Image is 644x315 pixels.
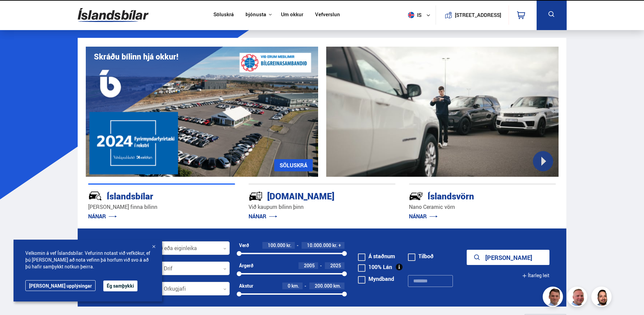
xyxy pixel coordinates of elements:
[274,159,313,171] a: SÖLUSKRÁ
[358,253,395,259] label: Á staðnum
[249,189,263,203] img: tr5P-W3DuiFaO7aO.svg
[405,12,422,18] span: is
[288,283,290,289] span: 0
[522,268,549,283] button: Ítarleg leit
[333,283,341,289] span: km.
[458,12,499,18] button: [STREET_ADDRESS]
[568,288,588,308] img: siFngHWaQ9KaOqBr.png
[88,203,235,211] p: [PERSON_NAME] finna bílinn
[25,280,96,291] a: [PERSON_NAME] upplýsingar
[86,47,318,177] img: eKx6w-_Home_640_.png
[467,250,549,265] button: [PERSON_NAME]
[307,242,331,248] span: 10.000.000
[409,213,438,220] a: NÁNAR
[239,263,253,268] div: Árgerð
[88,189,102,203] img: JRvxyua_JYH6wB4c.svg
[330,262,341,269] span: 2025
[358,264,392,270] label: 100% Lán
[338,243,341,248] span: +
[409,190,532,201] div: Íslandsvörn
[88,190,211,201] div: Íslandsbílar
[88,213,117,220] a: NÁNAR
[103,281,137,291] button: Ég samþykki
[409,203,556,211] p: Nano Ceramic vörn
[286,243,291,248] span: kr.
[78,4,149,26] img: G0Ugv5HjCgRt.svg
[315,283,332,289] span: 200.000
[94,52,178,61] h1: Skráðu bílinn hjá okkur!
[249,203,395,211] p: Við kaupum bílinn þinn
[239,283,253,289] div: Akstur
[408,253,434,259] label: Tilboð
[408,12,414,18] img: svg+xml;base64,PHN2ZyB4bWxucz0iaHR0cDovL3d3dy53My5vcmcvMjAwMC9zdmciIHdpZHRoPSI1MTIiIGhlaWdodD0iNT...
[239,243,249,248] div: Verð
[249,213,277,220] a: NÁNAR
[213,11,234,19] a: Söluskrá
[281,11,303,19] a: Um okkur
[268,242,285,248] span: 100.000
[332,243,337,248] span: kr.
[291,283,299,289] span: km.
[315,11,340,19] a: Vefverslun
[544,288,564,308] img: FbJEzSuNWCJXmdc-.webp
[439,5,505,25] a: [STREET_ADDRESS]
[249,190,371,201] div: [DOMAIN_NAME]
[358,276,394,282] label: Myndband
[246,11,266,18] button: Þjónusta
[409,189,423,203] img: -Svtn6bYgwAsiwNX.svg
[304,262,315,269] span: 2005
[592,288,613,308] img: nhp88E3Fdnt1Opn2.png
[405,5,436,25] button: is
[25,250,150,270] span: Velkomin á vef Íslandsbílar. Vefurinn notast við vefkökur, ef þú [PERSON_NAME] að nota vefinn þá ...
